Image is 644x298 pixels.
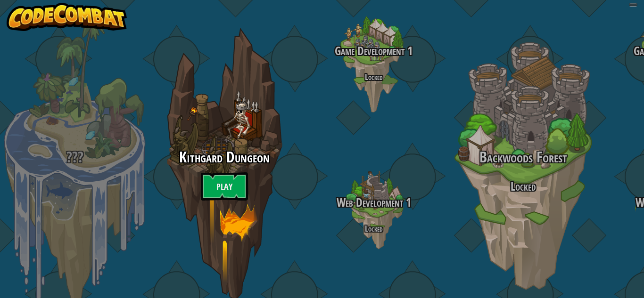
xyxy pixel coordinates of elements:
h4: Locked [299,72,448,81]
h3: Locked [448,180,598,193]
span: Web Development 1 [337,194,411,210]
button: Adjust volume [629,3,637,7]
img: CodeCombat - Learn how to code by playing a game [7,3,127,31]
a: Play [201,172,248,201]
h4: Locked [299,224,448,233]
span: Backwoods Forest [479,147,567,167]
span: Kithgard Dungeon [179,147,270,167]
span: Game Development 1 [335,43,413,59]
